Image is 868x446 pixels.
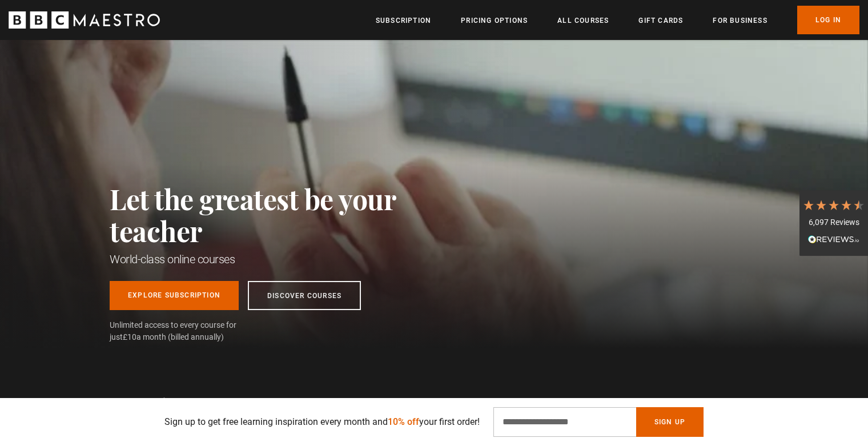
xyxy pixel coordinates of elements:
[797,6,859,34] a: Log In
[557,15,609,26] a: All Courses
[110,251,447,267] h1: World-class online courses
[636,407,704,437] button: Sign Up
[808,235,859,243] img: REVIEWS.io
[376,6,859,34] nav: Primary
[110,393,238,417] h2: Start learning
[110,281,239,310] a: Explore Subscription
[799,190,868,256] div: 6,097 ReviewsRead All Reviews
[110,319,264,343] span: Unlimited access to every course for just a month (billed annually)
[638,15,683,26] a: Gift Cards
[110,183,447,247] h2: Let the greatest be your teacher
[376,15,431,26] a: Subscription
[802,199,865,211] div: 4.7 Stars
[388,416,419,427] span: 10% off
[802,234,865,247] div: Read All Reviews
[713,15,767,26] a: For business
[164,415,480,429] p: Sign up to get free learning inspiration every month and your first order!
[248,281,361,310] a: Discover Courses
[123,332,136,341] span: £10
[9,11,160,29] svg: BBC Maestro
[802,217,865,228] div: 6,097 Reviews
[461,15,528,26] a: Pricing Options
